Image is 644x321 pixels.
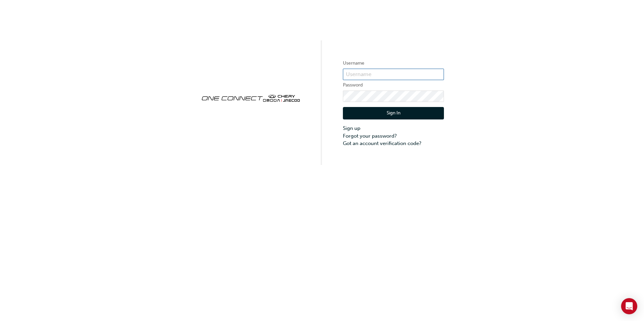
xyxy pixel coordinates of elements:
[621,298,637,314] div: Open Intercom Messenger
[343,69,444,80] input: Username
[343,140,444,147] a: Got an account verification code?
[343,132,444,140] a: Forgot your password?
[343,124,444,132] a: Sign up
[343,107,444,120] button: Sign In
[343,81,444,89] label: Password
[200,89,301,106] img: oneconnect
[343,59,444,67] label: Username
